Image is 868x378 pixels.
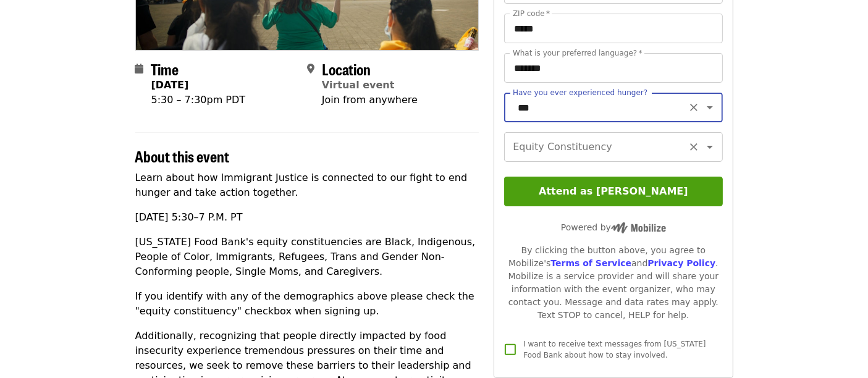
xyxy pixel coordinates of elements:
button: Open [701,99,718,116]
label: ZIP code [513,10,550,17]
span: Location [322,58,371,80]
span: Powered by [561,222,666,232]
button: Clear [685,99,702,116]
label: What is your preferred language? [513,49,643,57]
a: Virtual event [322,79,395,91]
img: Powered by Mobilize [611,222,666,233]
span: Time [151,58,179,80]
a: Terms of Service [550,258,631,268]
div: 5:30 – 7:30pm PDT [151,93,246,107]
button: Clear [685,138,702,156]
label: Have you ever experienced hunger? [513,89,647,96]
button: Open [701,138,718,156]
i: map-marker-alt icon [307,63,314,75]
button: Attend as [PERSON_NAME] [504,177,722,206]
span: I want to receive text messages from [US_STATE] Food Bank about how to stay involved. [523,340,706,359]
i: calendar icon [135,63,144,75]
span: Join from anywhere [322,94,418,106]
p: [DATE] 5:30–7 P.M. PT [135,210,479,225]
p: [US_STATE] Food Bank's equity constituencies are Black, Indigenous, People of Color, Immigrants, ... [135,235,479,279]
strong: [DATE] [151,79,189,91]
div: By clicking the button above, you agree to Mobilize's and . Mobilize is a service provider and wi... [504,244,722,322]
input: ZIP code [504,14,722,43]
span: About this event [135,145,230,167]
p: Learn about how Immigrant Justice is connected to our fight to end hunger and take action together. [135,170,479,200]
a: Privacy Policy [647,258,715,268]
p: If you identify with any of the demographics above please check the "equity constituency" checkbo... [135,289,479,319]
input: What is your preferred language? [504,53,722,83]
